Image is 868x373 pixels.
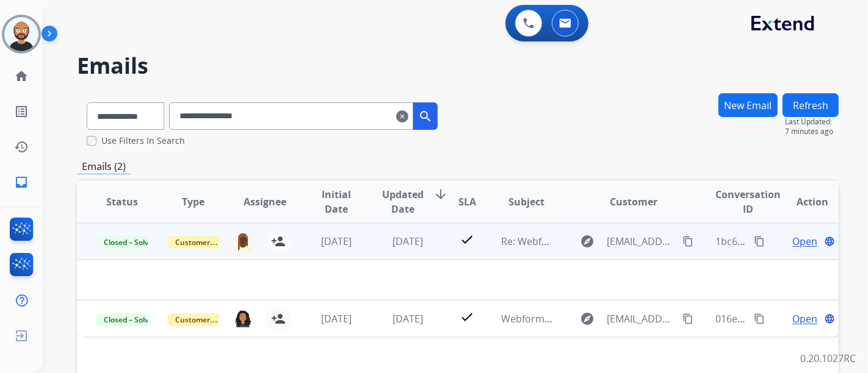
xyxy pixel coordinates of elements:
[382,187,424,216] span: Updated Date
[682,313,693,324] mat-icon: content_copy
[392,235,423,248] span: [DATE]
[168,313,247,326] span: Customer Support
[433,187,448,202] mat-icon: arrow_downward
[14,104,29,119] mat-icon: list_alt
[800,351,856,366] p: 0.20.1027RC
[682,236,693,247] mat-icon: content_copy
[508,194,544,209] span: Subject
[792,311,817,326] span: Open
[4,17,38,51] img: avatar
[501,312,778,325] span: Webform from [EMAIL_ADDRESS][DOMAIN_NAME] on [DATE]
[234,310,251,328] img: agent-avatar
[183,194,205,209] span: Type
[396,109,408,124] mat-icon: clear
[392,312,423,325] span: [DATE]
[783,93,839,117] button: Refresh
[96,313,164,326] span: Closed – Solved
[767,180,839,223] th: Action
[271,234,286,249] mat-icon: person_add
[580,234,595,249] mat-icon: explore
[418,109,433,124] mat-icon: search
[754,313,765,324] mat-icon: content_copy
[607,311,676,326] span: [EMAIL_ADDRESS][DOMAIN_NAME]
[460,310,474,324] mat-icon: check
[580,311,595,326] mat-icon: explore
[321,312,352,325] span: [DATE]
[785,117,839,127] span: Last Updated:
[311,187,362,216] span: Initial Date
[77,54,839,78] h2: Emails
[824,313,835,324] mat-icon: language
[271,311,286,326] mat-icon: person_add
[458,194,476,209] span: SLA
[607,234,676,249] span: [EMAIL_ADDRESS][DOMAIN_NAME]
[715,187,781,216] span: Conversation ID
[610,194,657,209] span: Customer
[718,93,778,117] button: New Email
[77,159,131,174] p: Emails (2)
[244,194,286,209] span: Assignee
[754,236,765,247] mat-icon: content_copy
[785,127,839,137] span: 7 minutes ago
[234,232,251,250] img: agent-avatar
[14,69,29,83] mat-icon: home
[321,235,352,248] span: [DATE]
[96,236,164,249] span: Closed – Solved
[14,175,29,190] mat-icon: inbox
[501,235,794,248] span: Re: Webform from [EMAIL_ADDRESS][DOMAIN_NAME] on [DATE]
[106,194,138,209] span: Status
[14,140,29,154] mat-icon: history
[824,236,835,247] mat-icon: language
[168,236,247,249] span: Customer Support
[101,135,185,147] label: Use Filters In Search
[460,232,474,247] mat-icon: check
[792,234,817,249] span: Open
